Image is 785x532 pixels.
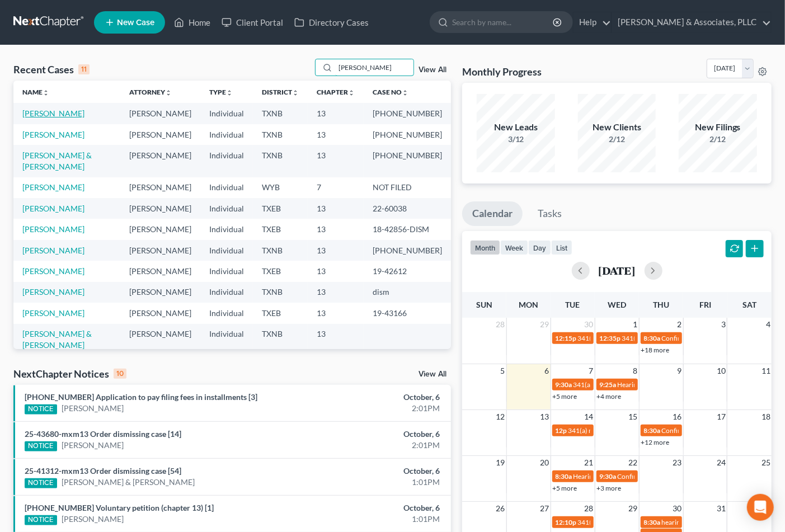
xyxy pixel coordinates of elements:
[62,477,195,488] a: [PERSON_NAME] & [PERSON_NAME]
[253,282,308,303] td: TXNB
[618,472,745,481] span: Confirmation hearing for [PERSON_NAME]
[22,109,84,118] a: [PERSON_NAME]
[760,410,772,423] span: 18
[309,429,440,440] div: October, 6
[556,426,567,435] span: 12p
[25,515,57,525] div: NOTICE
[765,318,772,331] span: 4
[364,303,451,323] td: 19-43166
[716,456,727,469] span: 24
[62,514,124,525] a: [PERSON_NAME]
[129,88,172,96] a: Attorneyunfold_more
[539,318,551,331] span: 29
[672,410,683,423] span: 16
[419,370,446,378] a: View All
[584,318,595,331] span: 30
[22,182,84,192] a: [PERSON_NAME]
[628,502,639,515] span: 29
[308,198,364,219] td: 13
[22,246,84,255] a: [PERSON_NAME]
[653,300,669,309] span: Thu
[317,88,355,96] a: Chapterunfold_more
[477,134,555,145] div: 3/12
[477,121,555,134] div: New Leads
[22,329,92,350] a: [PERSON_NAME] & [PERSON_NAME]
[500,364,506,378] span: 5
[539,410,551,423] span: 13
[462,201,523,226] a: Calendar
[209,88,233,96] a: Typeunfold_more
[308,219,364,239] td: 13
[62,403,124,414] a: [PERSON_NAME]
[25,429,181,439] a: 25-43680-mxm13 Order dismissing case [14]
[644,334,661,342] span: 8:30a
[253,103,308,124] td: TXNB
[612,12,771,32] a: [PERSON_NAME] & Associates, PLLC
[553,392,577,401] a: +5 more
[13,367,126,380] div: NextChapter Notices
[120,324,200,356] td: [PERSON_NAME]
[120,145,200,177] td: [PERSON_NAME]
[253,261,308,281] td: TXEB
[114,369,126,379] div: 10
[747,494,774,521] div: Open Intercom Messenger
[495,410,506,423] span: 12
[200,124,253,145] td: Individual
[699,300,711,309] span: Fri
[364,124,451,145] td: [PHONE_NUMBER]
[644,426,661,435] span: 8:30a
[308,303,364,323] td: 13
[216,12,289,32] a: Client Portal
[574,12,611,32] a: Help
[574,380,681,389] span: 341(a) meeting for [PERSON_NAME]
[528,240,551,255] button: day
[117,18,154,27] span: New Case
[495,502,506,515] span: 26
[335,59,413,76] input: Search by name...
[364,240,451,261] td: [PHONE_NUMBER]
[742,300,756,309] span: Sat
[676,364,683,378] span: 9
[584,502,595,515] span: 28
[25,404,57,415] div: NOTICE
[495,318,506,331] span: 28
[402,90,408,96] i: unfold_more
[716,502,727,515] span: 31
[200,240,253,261] td: Individual
[25,503,214,512] a: [PHONE_NUMBER] Voluntary petition (chapter 13) [1]
[309,502,440,514] div: October, 6
[200,103,253,124] td: Individual
[551,240,572,255] button: list
[308,240,364,261] td: 13
[364,103,451,124] td: [PHONE_NUMBER]
[22,224,84,234] a: [PERSON_NAME]
[599,265,636,276] h2: [DATE]
[568,426,676,435] span: 341(a) meeting for [PERSON_NAME]
[289,12,374,32] a: Directory Cases
[308,177,364,198] td: 7
[556,518,577,526] span: 12:10p
[600,472,617,481] span: 9:30a
[308,124,364,145] td: 13
[760,364,772,378] span: 11
[578,134,656,145] div: 2/12
[168,12,216,32] a: Home
[760,456,772,469] span: 25
[22,287,84,296] a: [PERSON_NAME]
[600,380,617,389] span: 9:25a
[556,472,572,481] span: 8:30a
[253,219,308,239] td: TXEB
[25,478,57,488] div: NOTICE
[597,484,622,492] a: +3 more
[679,121,757,134] div: New Filings
[364,177,451,198] td: NOT FILED
[588,364,595,378] span: 7
[22,130,84,139] a: [PERSON_NAME]
[22,150,92,171] a: [PERSON_NAME] & [PERSON_NAME]
[364,282,451,303] td: dism
[364,198,451,219] td: 22-60038
[618,380,705,389] span: Hearing for [PERSON_NAME]
[672,456,683,469] span: 23
[600,334,621,342] span: 12:35p
[628,410,639,423] span: 15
